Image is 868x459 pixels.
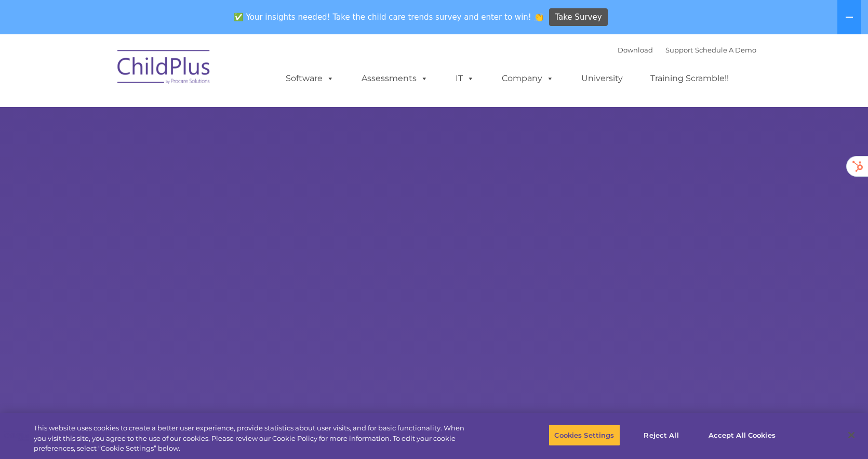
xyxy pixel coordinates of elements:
[571,68,633,89] a: University
[491,68,564,89] a: Company
[144,69,176,76] span: Last name
[230,7,547,27] span: ✅ Your insights needed! Take the child care trends survey and enter to win! 👏
[695,46,756,54] a: Schedule A Demo
[665,46,693,54] a: Support
[840,424,863,447] button: Close
[275,68,344,89] a: Software
[555,8,602,27] span: Take Survey
[351,68,438,89] a: Assessments
[112,43,216,95] img: ChildPlus by Procare Solutions
[618,46,653,54] a: Download
[144,111,189,119] span: Phone number
[445,68,485,89] a: IT
[549,8,608,27] a: Take Survey
[703,424,781,446] button: Accept All Cookies
[34,423,477,454] div: This website uses cookies to create a better user experience, provide statistics about user visit...
[549,424,620,446] button: Cookies Settings
[618,46,756,54] font: |
[629,424,694,446] button: Reject All
[640,68,739,89] a: Training Scramble!!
